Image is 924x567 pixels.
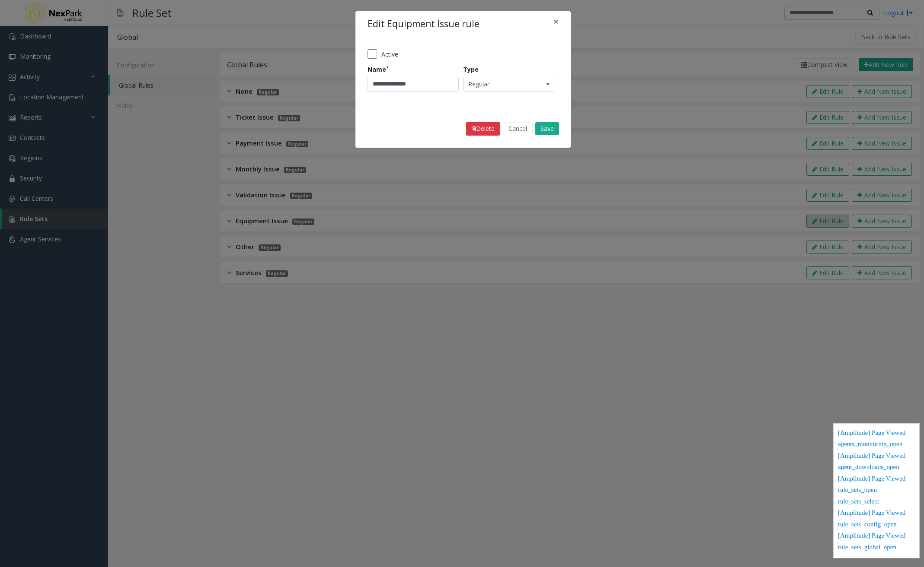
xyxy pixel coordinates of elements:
[368,17,480,31] h4: Edit Equipment Issue rule
[838,485,915,497] div: rule_sets_open
[466,122,500,136] button: Delete
[838,497,915,508] div: rule_sets_select
[553,16,559,28] span: ×
[838,519,915,531] div: rule_sets_config_open
[463,65,479,74] label: Type
[838,508,915,519] div: [Amplitude] Page Viewed
[838,542,915,554] div: rule_sets_global_open
[838,428,915,440] div: [Amplitude] Page Viewed
[838,451,915,462] div: [Amplitude] Page Viewed
[838,531,915,542] div: [Amplitude] Page Viewed
[838,474,915,485] div: [Amplitude] Page Viewed
[838,439,915,451] div: agents_monitoring_open
[464,77,536,91] span: Regular
[381,50,398,59] span: Active
[368,65,389,74] label: Name
[535,122,559,135] button: Save
[838,462,915,474] div: agent_downloads_open
[503,122,533,135] button: Cancel
[547,11,565,32] button: Close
